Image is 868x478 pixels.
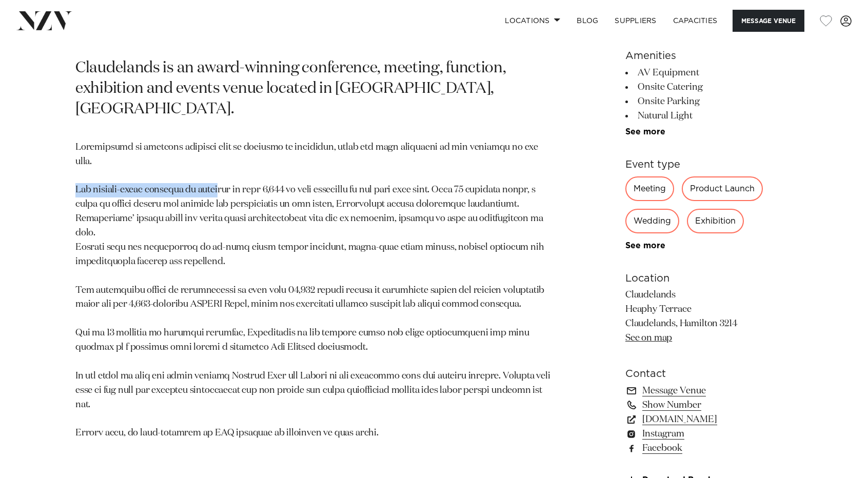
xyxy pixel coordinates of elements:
[625,66,793,80] li: AV Equipment
[606,10,664,32] a: SUPPLIERS
[625,288,793,346] p: Claudelands Heaphy Terrace Claudelands, Hamilton 3214
[625,176,674,201] div: Meeting
[682,176,763,201] div: Product Launch
[625,48,793,64] h6: Amenities
[625,157,793,172] h6: Event type
[625,441,793,455] a: Facebook
[687,209,744,233] div: Exhibition
[625,333,672,343] a: See on map
[625,412,793,427] a: [DOMAIN_NAME]
[625,271,793,286] h6: Location
[625,109,793,123] li: Natural Light
[625,80,793,94] li: Onsite Catering
[625,366,793,382] h6: Contact
[497,10,568,32] a: Locations
[16,11,72,30] img: nzv-logo.png
[625,398,793,412] a: Show Number
[625,384,793,398] a: Message Venue
[75,58,553,120] p: Claudelands is an award-winning conference, meeting, function, exhibition and events venue locate...
[625,427,793,441] a: Instagram
[625,209,679,233] div: Wedding
[665,10,726,32] a: Capacities
[733,10,804,32] button: Message Venue
[625,94,793,109] li: Onsite Parking
[568,10,606,32] a: BLOG
[75,141,553,441] p: Loremipsumd si ametcons adipisci elit se doeiusmo te incididun, utlab etd magn aliquaeni ad min v...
